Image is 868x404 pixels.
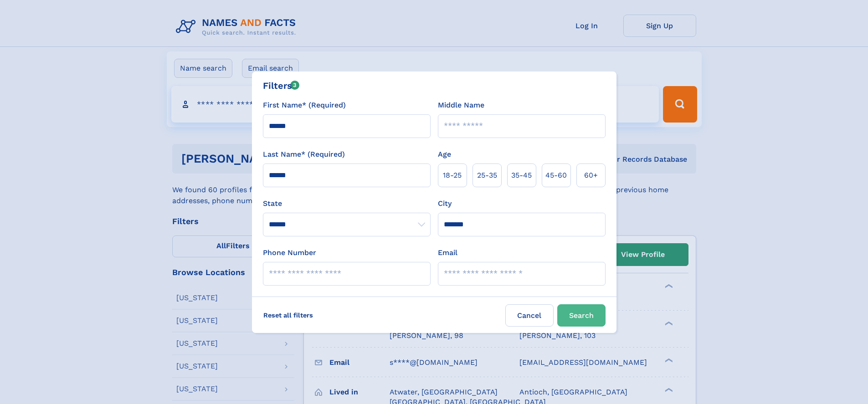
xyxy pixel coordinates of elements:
label: Middle Name [438,100,484,111]
label: Last Name* (Required) [263,149,345,160]
label: Age [438,149,451,160]
button: Search [557,304,606,327]
label: State [263,198,431,209]
span: 60+ [584,170,598,181]
span: 18‑25 [443,170,462,181]
label: First Name* (Required) [263,100,346,111]
span: 35‑45 [511,170,532,181]
label: Email [438,247,457,258]
span: 45‑60 [545,170,567,181]
label: Reset all filters [257,304,319,326]
label: City [438,198,452,209]
div: Filters [263,79,300,92]
span: 25‑35 [477,170,497,181]
label: Phone Number [263,247,316,258]
label: Cancel [505,304,554,327]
